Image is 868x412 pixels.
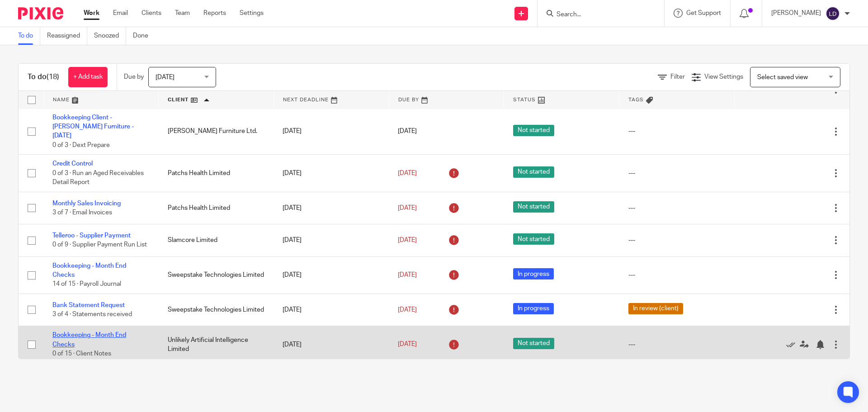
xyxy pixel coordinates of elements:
span: [DATE] [398,128,417,135]
span: [DATE] [156,74,175,81]
div: --- [628,340,726,349]
span: [DATE] [398,272,417,278]
td: Slamcore Limited [159,224,274,256]
span: 14 of 15 · Payroll Journal [52,281,121,288]
td: Sweepstake Technologies Limited [159,256,274,294]
td: Patchs Health Limited [159,155,274,192]
span: [DATE] [398,307,417,313]
span: 0 of 15 · Client Notes [52,350,111,357]
td: Unlikely Artificial Intelligence Limited [159,326,274,363]
p: Due by [124,72,144,81]
a: Bookkeeping - Month End Checks [52,332,126,347]
td: [PERSON_NAME] Furniture Ltd. [159,108,274,155]
div: --- [628,236,726,245]
span: Tags [628,97,644,102]
a: Telleroo - Supplier Payment [52,232,131,239]
a: To do [18,27,40,45]
td: [DATE] [274,256,389,294]
a: Credit Control [52,161,93,167]
span: Not started [513,166,554,178]
td: [DATE] [274,224,389,256]
a: Bank Statement Request [52,302,125,308]
div: --- [628,204,726,213]
span: Not started [513,125,554,136]
span: Filter [670,74,685,80]
span: [DATE] [398,237,417,243]
a: Email [113,9,128,18]
span: Get Support [686,10,721,16]
span: Not started [513,233,554,245]
td: [DATE] [274,155,389,192]
div: --- [628,127,726,136]
a: Bookkeeping - Month End Checks [52,263,126,278]
img: Pixie [18,7,63,19]
div: --- [628,169,726,178]
a: Snoozed [94,27,126,45]
span: 0 of 9 · Supplier Payment Run List [52,242,147,248]
h1: To do [28,72,59,82]
span: 3 of 7 · Email Invoices [52,209,112,216]
span: In review (client) [628,303,683,314]
a: Team [175,9,190,18]
span: [DATE] [398,170,417,176]
a: Bookkeeping Client - [PERSON_NAME] Furniture - [DATE] [52,114,134,139]
img: svg%3E [826,6,840,21]
span: [DATE] [398,341,417,348]
td: [DATE] [274,192,389,224]
span: [DATE] [398,205,417,211]
a: Monthly Sales Invoicing [52,200,121,207]
span: Not started [513,201,554,213]
a: Done [133,27,155,45]
a: Reassigned [47,27,87,45]
a: Mark as done [786,340,800,349]
span: 0 of 3 · Dext Prepare [52,142,110,148]
span: 0 of 3 · Run an Aged Receivables Detail Report [52,170,144,186]
div: --- [628,270,726,279]
span: Select saved view [757,74,808,81]
span: 3 of 4 · Statements received [52,311,132,317]
p: [PERSON_NAME] [771,9,821,18]
span: Not started [513,338,554,349]
td: [DATE] [274,294,389,326]
span: View Settings [704,74,743,80]
td: [DATE] [274,108,389,155]
a: Settings [240,9,264,18]
td: Sweepstake Technologies Limited [159,294,274,326]
span: In progress [513,303,554,314]
a: Work [84,9,99,18]
span: (18) [47,73,59,81]
span: In progress [513,268,554,279]
td: [DATE] [274,326,389,363]
a: Clients [142,9,161,18]
a: Reports [203,9,226,18]
a: + Add task [68,67,108,87]
td: Patchs Health Limited [159,192,274,224]
input: Search [556,11,637,19]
